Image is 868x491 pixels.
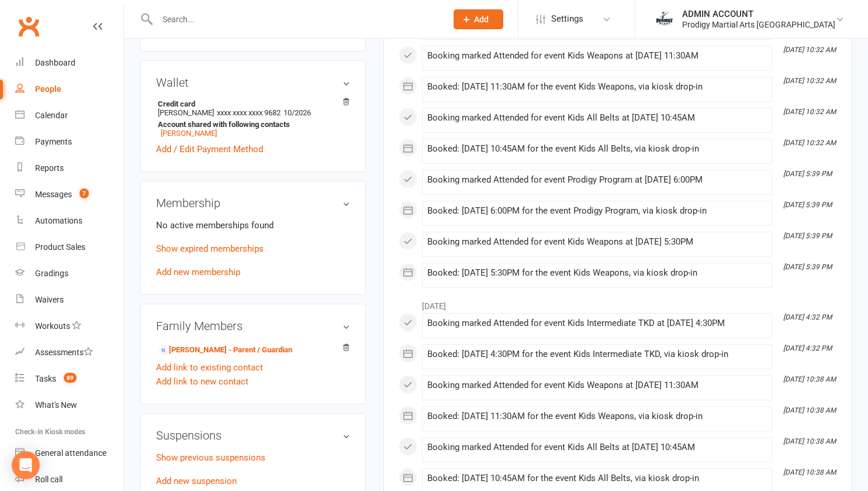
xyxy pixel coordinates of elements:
[15,76,123,102] a: People
[427,268,767,278] div: Booked: [DATE] 5:30PM for the event Kids Weapons, via kiosk drop-in
[64,373,77,383] span: 89
[156,429,350,442] h3: Suspensions
[15,181,123,208] a: Messages 7
[783,46,836,54] i: [DATE] 10:32 AM
[427,237,767,247] div: Booking marked Attended for event Kids Weapons at [DATE] 5:30PM
[783,263,832,271] i: [DATE] 5:39 PM
[682,19,835,30] div: Prodigy Martial Arts [GEOGRAPHIC_DATA]
[35,111,68,120] div: Calendar
[35,216,82,225] div: Automations
[783,406,836,414] i: [DATE] 10:38 AM
[427,113,767,123] div: Booking marked Attended for event Kids All Belts at [DATE] 10:45AM
[35,348,93,357] div: Assessments
[454,9,503,29] button: Add
[158,344,292,356] a: [PERSON_NAME] - Parent / Guardian
[35,321,70,331] div: Workouts
[35,137,72,146] div: Payments
[156,267,240,277] a: Add new membership
[15,287,123,313] a: Waivers
[783,201,832,209] i: [DATE] 5:39 PM
[156,98,350,139] li: [PERSON_NAME]
[427,206,767,216] div: Booked: [DATE] 6:00PM for the event Prodigy Program, via kiosk drop-in
[783,313,832,321] i: [DATE] 4:32 PM
[427,51,767,61] div: Booking marked Attended for event Kids Weapons at [DATE] 11:30AM
[161,129,217,138] a: [PERSON_NAME]
[15,102,123,129] a: Calendar
[283,108,311,117] span: 10/2026
[783,108,836,116] i: [DATE] 10:32 AM
[399,294,836,313] li: [DATE]
[156,243,264,254] a: Show expired memberships
[427,144,767,154] div: Booked: [DATE] 10:45AM for the event Kids All Belts, via kiosk drop-in
[35,400,77,410] div: What's New
[15,392,123,418] a: What's New
[427,82,767,92] div: Booked: [DATE] 11:30AM for the event Kids Weapons, via kiosk drop-in
[156,375,248,389] a: Add link to new contact
[35,242,85,252] div: Product Sales
[15,313,123,339] a: Workouts
[427,318,767,328] div: Booking marked Attended for event Kids Intermediate TKD at [DATE] 4:30PM
[217,108,281,117] span: xxxx xxxx xxxx 9682
[15,208,123,234] a: Automations
[156,197,350,210] h3: Membership
[35,84,61,94] div: People
[35,475,63,484] div: Roll call
[35,295,64,304] div: Waivers
[783,344,832,352] i: [DATE] 4:32 PM
[15,366,123,392] a: Tasks 89
[156,452,265,463] a: Show previous suspensions
[653,8,676,31] img: thumb_image1686208220.png
[156,142,263,156] a: Add / Edit Payment Method
[427,175,767,185] div: Booking marked Attended for event Prodigy Program at [DATE] 6:00PM
[682,9,835,19] div: ADMIN ACCOUNT
[156,360,263,375] a: Add link to existing contact
[783,170,832,178] i: [DATE] 5:39 PM
[427,411,767,421] div: Booked: [DATE] 11:30AM for the event Kids Weapons, via kiosk drop-in
[79,188,89,198] span: 7
[35,58,75,67] div: Dashboard
[156,76,350,89] h3: Wallet
[551,6,583,32] span: Settings
[15,129,123,155] a: Payments
[14,12,43,41] a: Clubworx
[35,163,64,173] div: Reports
[15,440,123,466] a: General attendance kiosk mode
[783,232,832,240] i: [DATE] 5:39 PM
[474,15,489,24] span: Add
[427,349,767,359] div: Booked: [DATE] 4:30PM for the event Kids Intermediate TKD, via kiosk drop-in
[12,451,40,479] div: Open Intercom Messenger
[15,234,123,260] a: Product Sales
[158,99,344,108] strong: Credit card
[427,380,767,390] div: Booking marked Attended for event Kids Weapons at [DATE] 11:30AM
[158,120,344,129] strong: Account shared with following contacts
[783,139,836,147] i: [DATE] 10:32 AM
[783,375,836,383] i: [DATE] 10:38 AM
[783,77,836,85] i: [DATE] 10:32 AM
[15,50,123,76] a: Dashboard
[15,155,123,181] a: Reports
[783,468,836,476] i: [DATE] 10:38 AM
[156,320,350,332] h3: Family Members
[783,437,836,445] i: [DATE] 10:38 AM
[427,442,767,452] div: Booking marked Attended for event Kids All Belts at [DATE] 10:45AM
[154,11,438,28] input: Search...
[427,473,767,483] div: Booked: [DATE] 10:45AM for the event Kids All Belts, via kiosk drop-in
[15,339,123,366] a: Assessments
[35,190,72,199] div: Messages
[35,374,56,383] div: Tasks
[35,269,68,278] div: Gradings
[15,260,123,287] a: Gradings
[35,448,106,458] div: General attendance
[156,476,237,486] a: Add new suspension
[156,218,350,232] p: No active memberships found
